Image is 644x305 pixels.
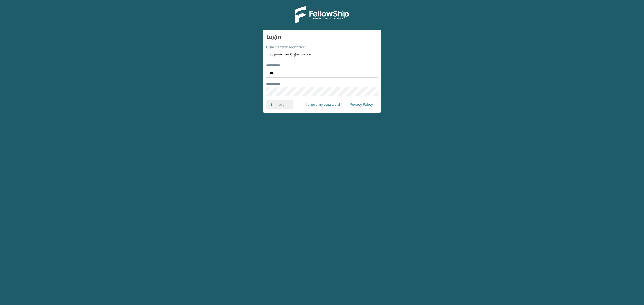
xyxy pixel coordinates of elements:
h3: Login [266,33,378,41]
a: Privacy Policy [345,100,378,109]
button: Log In [266,100,293,109]
img: Logo [295,6,349,23]
label: Organization Identifier [266,44,307,50]
a: I forgot my password [299,100,345,109]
